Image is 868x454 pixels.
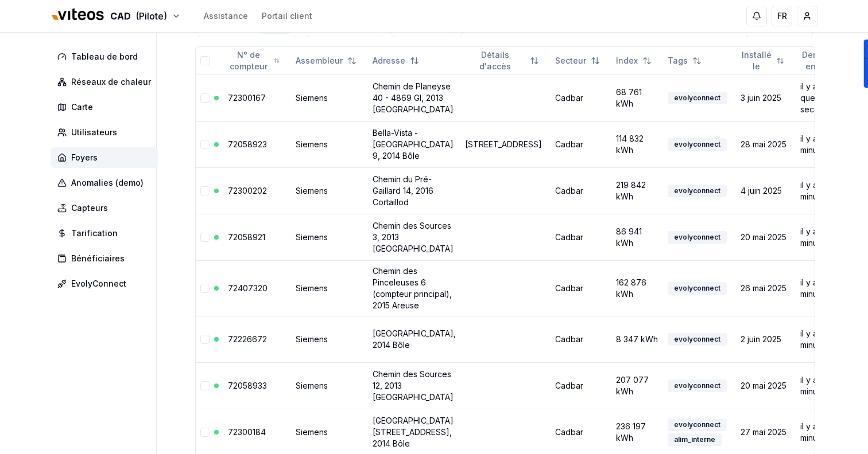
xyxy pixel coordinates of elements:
[668,418,727,431] div: evolyconnect
[71,51,138,62] span: Tableau de bord
[373,266,452,310] a: Chemin des Pinceleuses 6 (compteur principal), 2015 Areuse
[51,122,162,143] a: Utilisateurs
[736,316,796,362] td: 2 juin 2025
[668,433,722,446] div: alim_interne
[616,179,658,202] div: 219 842 kWh
[772,6,792,26] button: FR
[616,55,638,66] span: Index
[71,177,144,189] span: Anomalies (demo)
[460,121,551,167] td: [STREET_ADDRESS]
[228,186,267,195] a: 72300202
[736,167,796,214] td: 4 juin 2025
[548,52,607,70] button: Not sorted. Click to sort ascending.
[228,93,266,103] a: 72300167
[200,140,210,149] button: Sélectionner la ligne
[51,4,181,29] button: CAD(Pilote)
[200,233,210,242] button: Sélectionner la ligne
[262,10,312,22] a: Portail client
[51,273,162,294] a: EvolyConnect
[668,282,727,295] div: evolyconnect
[616,226,658,249] div: 86 941 kWh
[736,260,796,316] td: 26 mai 2025
[289,52,363,70] button: Not sorted. Click to sort ascending.
[373,81,454,114] a: Chemin de Planeyse 40 - 4869 GI, 2013 [GEOGRAPHIC_DATA]
[373,55,405,66] span: Adresse
[110,9,131,23] span: CAD
[291,121,368,167] td: Siemens
[458,52,546,70] button: Not sorted. Click to sort ascending.
[551,316,611,362] td: Cadbar
[228,427,266,437] a: 72300184
[51,1,106,29] img: Viteos - CAD Logo
[51,198,162,218] a: Capteurs
[668,333,727,346] div: evolyconnect
[366,52,426,70] button: Not sorted. Click to sort ascending.
[668,138,727,151] div: evolyconnect
[71,228,118,239] span: Tarification
[551,362,611,409] td: Cadbar
[796,362,855,409] td: il y a 3 minutes
[668,185,727,197] div: evolyconnect
[71,101,93,113] span: Carte
[551,214,611,260] td: Cadbar
[228,283,268,293] a: 72407320
[221,52,286,70] button: Not sorted. Click to sort ascending.
[796,214,855,260] td: il y a 2 minutes
[200,335,210,344] button: Sélectionner la ligne
[796,121,855,167] td: il y a 2 minutes
[51,248,162,269] a: Bénéficiaires
[71,76,151,88] span: Réseaux de chaleur
[71,127,117,138] span: Utilisateurs
[204,10,248,22] a: Assistance
[200,93,210,103] button: Sélectionner la ligne
[291,316,368,362] td: Siemens
[291,260,368,316] td: Siemens
[200,186,210,195] button: Sélectionner la ligne
[793,52,850,70] button: Sorted descending. Click to sort ascending.
[200,428,210,437] button: Sélectionner la ligne
[291,75,368,121] td: Siemens
[228,139,267,149] a: 72058923
[71,278,126,289] span: EvolyConnect
[373,416,454,448] a: [GEOGRAPHIC_DATA][STREET_ADDRESS], 2014 Bôle
[551,260,611,316] td: Cadbar
[616,421,658,444] div: 236 197 kWh
[228,334,267,344] a: 72226672
[373,221,454,253] a: Chemin des Sources 3, 2013 [GEOGRAPHIC_DATA]
[135,9,167,23] span: (Pilote)
[71,253,125,264] span: Bénéficiaires
[777,10,787,22] span: FR
[796,316,855,362] td: il y a 3 minutes
[796,260,855,316] td: il y a 2 minutes
[228,381,267,390] a: 72058933
[51,46,162,67] a: Tableau de bord
[616,87,658,109] div: 68 761 kWh
[661,52,708,70] button: Not sorted. Click to sort ascending.
[736,362,796,409] td: 20 mai 2025
[373,369,454,402] a: Chemin des Sources 12, 2013 [GEOGRAPHIC_DATA]
[616,334,658,345] div: 8 347 kWh
[51,223,162,244] a: Tarification
[291,362,368,409] td: Siemens
[736,214,796,260] td: 20 mai 2025
[736,75,796,121] td: 3 juin 2025
[668,231,727,244] div: evolyconnect
[616,277,658,300] div: 162 876 kWh
[736,121,796,167] td: 28 mai 2025
[373,128,454,161] a: Bella-Vista - [GEOGRAPHIC_DATA] 9, 2014 Bôle
[668,55,688,66] span: Tags
[668,379,727,392] div: evolyconnect
[555,55,586,66] span: Secteur
[616,133,658,156] div: 114 832 kWh
[200,56,210,65] button: Tout sélectionner
[51,72,162,92] a: Réseaux de chaleur
[668,92,727,104] div: evolyconnect
[228,232,265,242] a: 72058921
[200,381,210,390] button: Sélectionner la ligne
[228,49,269,72] span: N° de compteur
[616,374,658,397] div: 207 077 kWh
[71,152,98,163] span: Foyers
[551,167,611,214] td: Cadbar
[465,49,525,72] span: Détails d'accès
[296,55,343,66] span: Assembleur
